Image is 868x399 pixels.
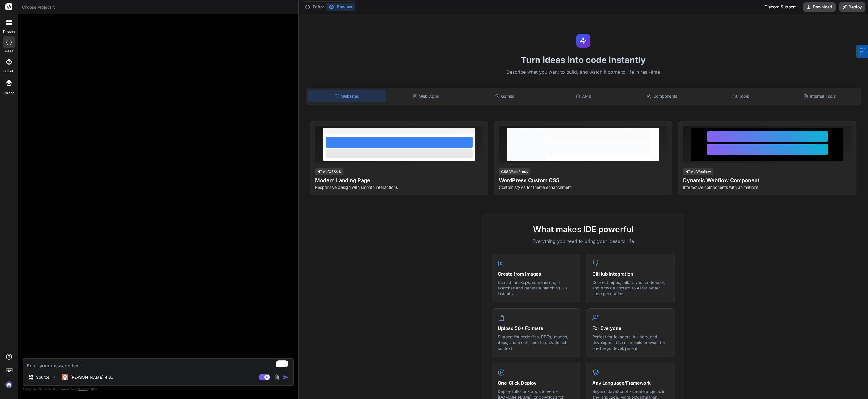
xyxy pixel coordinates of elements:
label: Upload [3,90,14,95]
div: Discord Support [761,2,799,12]
p: Source [36,374,49,380]
label: threads [3,29,15,34]
p: Always double-check its answers. Your in Bind [23,386,294,392]
h4: GitHub Integration [592,270,669,277]
p: Everything you need to bring your ideas to life [492,238,675,245]
button: Download [803,2,836,12]
h4: For Everyone [592,325,669,332]
p: Responsive design with smooth interactions [315,184,484,190]
label: GitHub [3,69,14,74]
h4: Modern Landing Page [315,176,484,184]
h1: Turn ideas into code instantly [302,55,865,65]
button: Preview [326,3,355,11]
p: Interactive components with animations [683,184,852,190]
h4: WordPress Custom CSS [499,176,667,184]
p: Upload mockups, screenshots, or sketches and generate matching UIs instantly [498,280,574,297]
h4: Upload 50+ Formats [498,325,574,332]
textarea: To enrich screen reader interactions, please activate Accessibility in Grammarly extension settings [23,359,293,369]
img: Claude 4 Sonnet [62,374,68,380]
div: Web Apps [387,90,465,102]
div: HTML/Webflow [683,168,713,175]
div: Components [623,90,701,102]
p: [PERSON_NAME] 4 S.. [70,374,113,380]
h2: What makes IDE powerful [492,223,675,235]
div: HTML/CSS/JS [315,168,343,175]
div: Websites [308,90,386,102]
label: code [5,49,13,53]
div: APIs [545,90,622,102]
div: Tools [702,90,780,102]
p: Support for code files, PDFs, images, docs, and much more to provide rich context [498,334,574,351]
p: Perfect for founders, builders, and developers. Use on mobile browser for on-the-go development [592,334,669,351]
div: CSS/WordPress [499,168,530,175]
span: Choose Project [22,4,56,10]
h4: Any Language/Framework [592,379,669,386]
h4: Dynamic Webflow Component [683,176,852,184]
img: signin [4,380,14,390]
p: Describe what you want to build, and watch it come to life in real-time [302,69,865,76]
button: Deploy [839,2,865,12]
h4: Create from Images [498,270,574,277]
img: Pick Models [51,375,56,380]
button: Editor [302,3,326,11]
img: icon [283,374,288,380]
h4: One-Click Deploy [498,379,574,386]
div: Games [466,90,543,102]
img: attachment [274,374,280,381]
span: privacy [77,387,88,391]
div: Internal Tools [781,90,858,102]
p: Connect repos, talk to your codebase, and provide context to AI for better code generation [592,280,669,297]
p: Custom styles for theme enhancement [499,184,667,190]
